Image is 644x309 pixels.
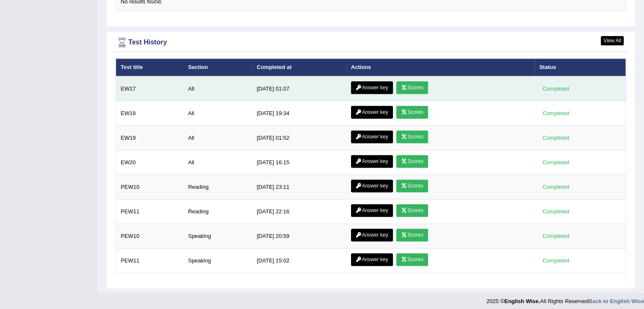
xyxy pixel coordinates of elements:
div: 2025 © All Rights Reserved [486,293,644,305]
a: Scores [396,179,428,192]
td: EW17 [116,76,184,101]
td: PEW11 [116,199,184,224]
td: Speaking [183,224,252,248]
a: Scores [396,130,428,143]
a: Answer key [351,81,393,94]
a: Answer key [351,155,393,168]
td: All [183,101,252,126]
td: [DATE] 15:02 [252,248,346,273]
div: Test History [116,36,626,49]
div: Completed [539,84,572,93]
th: Completed at [252,58,346,76]
a: Answer key [351,179,393,192]
a: Scores [396,81,428,94]
div: Completed [539,158,572,167]
div: Completed [539,182,572,191]
a: View All [601,36,624,45]
td: [DATE] 20:59 [252,224,346,248]
td: Reading [183,199,252,224]
a: Scores [396,155,428,168]
a: Answer key [351,253,393,266]
td: All [183,126,252,150]
a: Back to English Wise [589,298,644,304]
th: Test title [116,58,184,76]
td: Reading [183,175,252,199]
div: Completed [539,256,572,265]
div: Completed [539,109,572,118]
a: Scores [396,229,428,241]
td: [DATE] 19:34 [252,101,346,126]
th: Actions [346,58,535,76]
a: Scores [396,204,428,217]
a: Scores [396,253,428,266]
td: PEW10 [116,224,184,248]
a: Answer key [351,229,393,241]
a: Answer key [351,130,393,143]
td: [DATE] 23:11 [252,175,346,199]
td: PEW10 [116,175,184,199]
td: All [183,150,252,175]
a: Answer key [351,204,393,217]
div: Completed [539,207,572,216]
a: Answer key [351,106,393,119]
td: PEW11 [116,248,184,273]
div: Completed [539,133,572,142]
td: EW20 [116,150,184,175]
td: [DATE] 01:52 [252,126,346,150]
td: [DATE] 01:07 [252,76,346,101]
th: Section [183,58,252,76]
td: [DATE] 16:15 [252,150,346,175]
th: Status [535,58,626,76]
td: EW19 [116,126,184,150]
a: Scores [396,106,428,119]
div: Completed [539,232,572,240]
td: [DATE] 22:16 [252,199,346,224]
td: Speaking [183,248,252,273]
td: EW18 [116,101,184,126]
td: All [183,76,252,101]
strong: English Wise. [504,298,540,304]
